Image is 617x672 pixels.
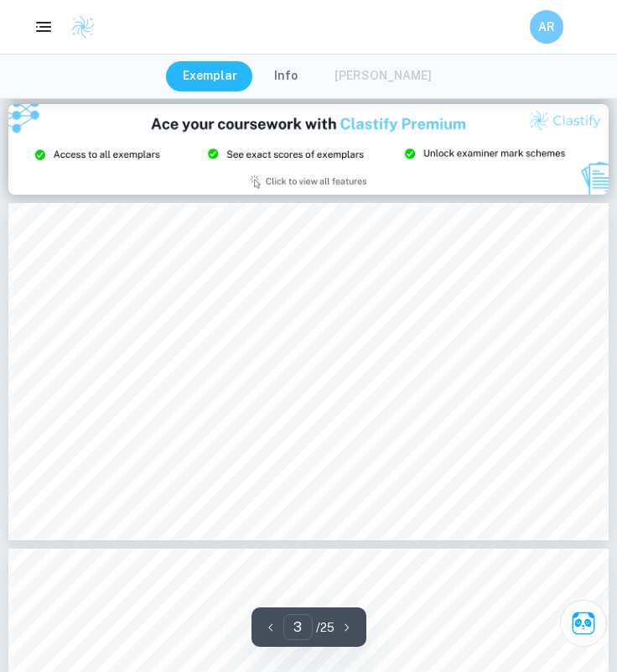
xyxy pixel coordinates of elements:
img: Clastify logo [70,14,96,39]
img: Ad [8,104,609,194]
button: Exemplar [166,61,254,91]
button: AR [530,10,563,44]
p: / 25 [316,618,334,637]
h6: AR [537,18,557,36]
button: Ask Clai [560,600,607,647]
a: Clastify logo [60,14,96,39]
button: Info [257,61,314,91]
